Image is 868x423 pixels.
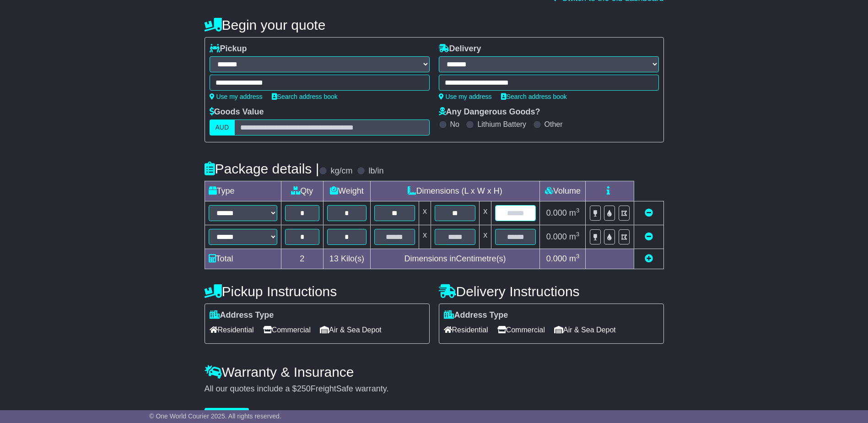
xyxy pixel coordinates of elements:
[281,249,323,269] td: 2
[210,119,235,136] label: AUD
[205,284,430,299] h4: Pickup Instructions
[576,207,580,214] sup: 3
[444,323,488,337] span: Residential
[149,412,281,420] span: © One World Courier 2025. All rights reserved.
[263,323,311,337] span: Commercial
[545,120,563,129] label: Other
[439,44,481,54] label: Delivery
[645,254,653,263] a: Add new item
[205,249,281,269] td: Total
[569,232,580,241] span: m
[297,384,311,393] span: 250
[329,254,339,263] span: 13
[330,166,352,176] label: kg/cm
[546,232,567,241] span: 0.000
[320,323,382,337] span: Air & Sea Depot
[323,249,371,269] td: Kilo(s)
[480,225,491,249] td: x
[210,93,263,100] a: Use my address
[370,249,540,269] td: Dimensions in Centimetre(s)
[439,284,664,299] h4: Delivery Instructions
[569,208,580,217] span: m
[281,181,323,201] td: Qty
[210,107,264,117] label: Goods Value
[645,232,653,241] a: Remove this item
[497,323,545,337] span: Commercial
[501,93,567,100] a: Search address book
[554,323,616,337] span: Air & Sea Depot
[450,120,459,129] label: No
[444,310,508,320] label: Address Type
[576,253,580,260] sup: 3
[439,107,540,117] label: Any Dangerous Goods?
[205,181,281,201] td: Type
[419,201,431,225] td: x
[205,17,664,33] h4: Begin your quote
[480,201,491,225] td: x
[323,181,371,201] td: Weight
[540,181,586,201] td: Volume
[272,93,338,100] a: Search address book
[439,93,492,100] a: Use my address
[645,208,653,217] a: Remove this item
[210,323,254,337] span: Residential
[477,120,526,129] label: Lithium Battery
[546,208,567,217] span: 0.000
[368,166,383,176] label: lb/in
[210,310,274,320] label: Address Type
[205,364,664,380] h4: Warranty & Insurance
[576,231,580,238] sup: 3
[419,225,431,249] td: x
[210,44,247,54] label: Pickup
[546,254,567,263] span: 0.000
[370,181,540,201] td: Dimensions (L x W x H)
[205,161,319,176] h4: Package details |
[205,384,664,394] div: All our quotes include a $ FreightSafe warranty.
[569,254,580,263] span: m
